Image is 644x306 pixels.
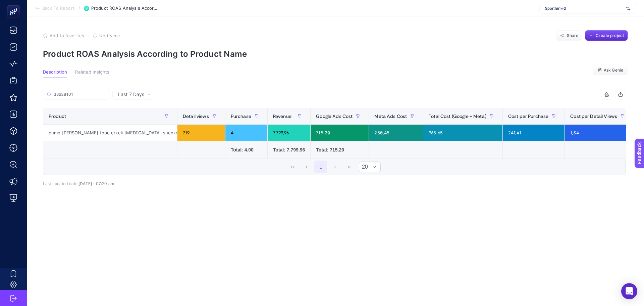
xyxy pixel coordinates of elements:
img: svg%3e [626,5,630,12]
span: Google Ads Cost [316,114,353,119]
span: Meta Ads Cost [374,114,407,119]
span: Sporthink-2 [545,6,624,11]
span: Back To Report [42,6,74,11]
span: Notify me [99,33,120,38]
span: Last updated date: [43,181,78,186]
div: Last 7 Days [43,100,626,186]
span: [DATE]・07:20 am [78,181,114,186]
input: Search [54,92,99,97]
div: 250,45 [369,125,423,141]
span: Related Insights [75,70,109,75]
div: 1,34 [565,125,633,141]
button: Notify me [93,33,120,38]
span: Total Cost (Google + Meta) [429,114,486,119]
span: Cost per Detail Views [570,114,617,119]
span: Feedback [4,2,25,7]
span: Share [567,33,579,38]
button: 1 [314,161,327,173]
div: Total: 4.00 [231,146,262,153]
div: 7.799,96 [268,125,310,141]
button: Share [556,30,582,41]
span: Cost per Purchase [508,114,548,119]
div: 4 [225,125,267,141]
button: Related Insights [75,70,109,78]
span: Create project [596,33,624,38]
span: Product [49,114,66,119]
button: Ask Genie [593,65,628,76]
span: Revenue [273,114,291,119]
div: Open Intercom Messenger [621,283,637,299]
span: Ask Genie [604,68,623,73]
span: Rows per page [359,162,368,172]
div: 965,65 [423,125,502,141]
div: puma [PERSON_NAME] tape erkek [MEDICAL_DATA] sneaker 38638101 [43,125,177,141]
div: Total: 715.20 [316,146,363,153]
span: / [78,5,80,11]
button: Create project [585,30,628,41]
div: Total: 7.799.96 [273,146,305,153]
span: Add to favorites [50,33,84,38]
button: Description [43,70,67,78]
span: Purchase [231,114,251,119]
span: Last 7 Days [118,91,144,98]
div: 719 [177,125,225,141]
span: Detail views [183,114,209,119]
div: 715,20 [311,125,369,141]
p: Product ROAS Analysis According to Product Name [43,49,628,59]
button: Add to favorites [43,33,84,38]
span: Description [43,70,67,75]
div: 241,41 [503,125,565,141]
span: Product ROAS Analysis According to Product Name [91,6,158,11]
